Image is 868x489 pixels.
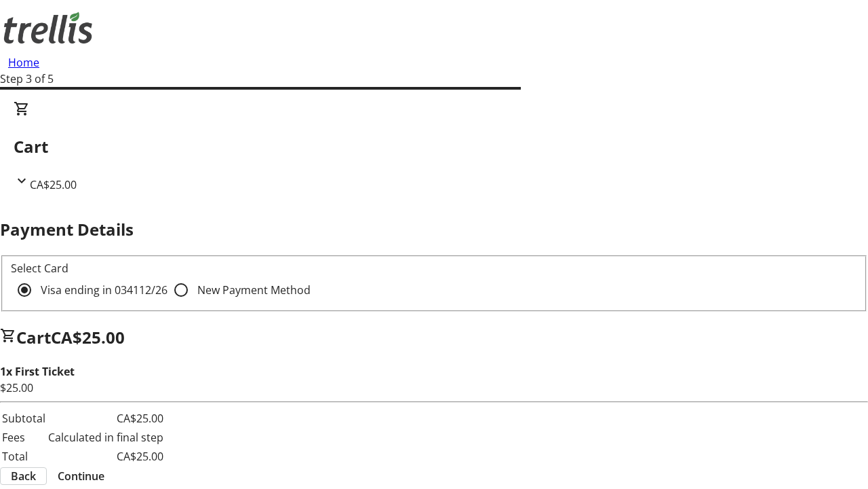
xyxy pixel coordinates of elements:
[58,468,104,484] span: Continue
[1,429,46,446] td: Fees
[41,283,167,297] span: Visa ending in 0341
[139,283,167,297] span: 12/26
[47,468,115,484] button: Continue
[51,326,125,348] span: CA$25.00
[47,410,164,427] td: CA$25.00
[1,448,46,465] td: Total
[30,177,77,192] span: CA$25.00
[195,282,311,298] label: New Payment Method
[1,410,46,427] td: Subtotal
[11,260,857,276] div: Select Card
[47,448,164,465] td: CA$25.00
[11,468,36,484] span: Back
[16,326,51,348] span: Cart
[14,134,854,159] h2: Cart
[47,429,164,446] td: Calculated in final step
[14,101,854,193] div: CartCA$25.00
